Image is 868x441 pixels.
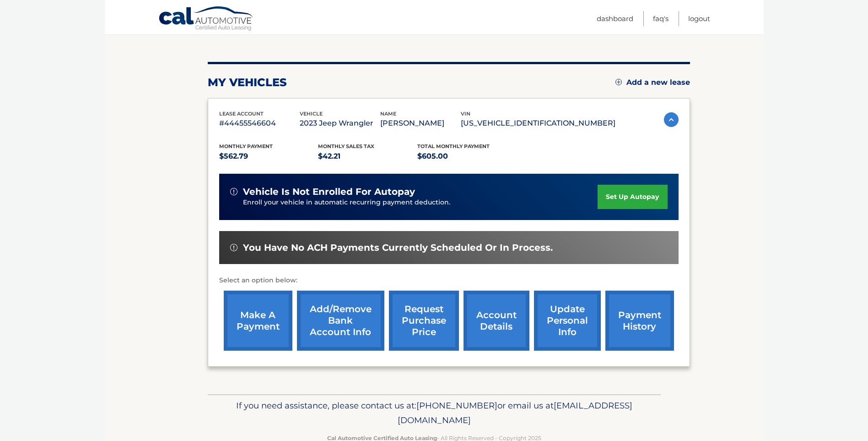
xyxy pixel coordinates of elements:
[158,6,254,33] a: Cal Automotive
[653,11,669,26] a: FAQ's
[416,400,497,411] span: [PHONE_NUMBER]
[300,117,380,130] p: 2023 Jeep Wrangler
[598,185,667,209] a: set up autopay
[243,198,598,208] p: Enroll your vehicle in automatic recurring payment deduction.
[464,291,529,351] a: account details
[389,291,459,351] a: request purchase price
[380,110,396,117] span: name
[597,11,633,26] a: Dashboard
[230,244,237,251] img: alert-white.svg
[380,117,461,130] p: [PERSON_NAME]
[318,150,417,163] p: $42.21
[461,117,615,130] p: [US_VEHICLE_IDENTIFICATION_NUMBER]
[417,150,517,163] p: $605.00
[688,11,710,26] a: Logout
[615,79,622,85] img: add.svg
[615,78,690,87] a: Add a new lease
[208,76,287,89] h2: my vehicles
[219,275,679,286] p: Select an option below:
[230,188,237,195] img: alert-white.svg
[664,112,679,127] img: accordion-active.svg
[398,400,632,425] span: [EMAIL_ADDRESS][DOMAIN_NAME]
[461,110,470,117] span: vin
[214,398,655,428] p: If you need assistance, please contact us at: or email us at
[297,291,384,351] a: Add/Remove bank account info
[243,186,415,198] span: vehicle is not enrolled for autopay
[534,291,601,351] a: update personal info
[219,150,318,163] p: $562.79
[605,291,674,351] a: payment history
[219,110,264,117] span: lease account
[300,110,323,117] span: vehicle
[224,291,292,351] a: make a payment
[243,242,553,254] span: You have no ACH payments currently scheduled or in process.
[219,143,273,149] span: Monthly Payment
[318,143,374,149] span: Monthly sales Tax
[417,143,490,149] span: Total Monthly Payment
[219,117,300,130] p: #44455546604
